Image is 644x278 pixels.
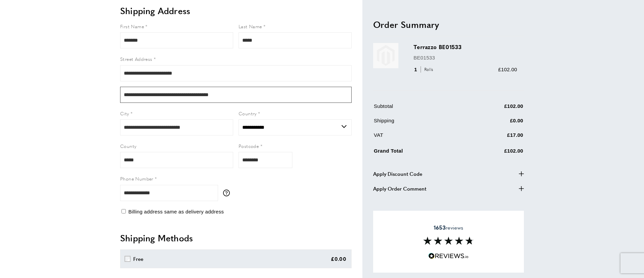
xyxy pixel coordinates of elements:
div: 1 [414,65,435,73]
span: First Name [120,23,144,30]
td: Shipping [374,116,464,129]
span: Country [239,110,257,117]
span: Apply Order Comment [373,184,426,192]
h2: Shipping Methods [120,232,352,244]
h3: Terrazzo BE01533 [414,43,517,51]
span: Street Address [120,55,152,62]
div: Free [133,255,144,263]
span: Last Name [239,23,262,30]
h2: Shipping Address [120,5,352,17]
td: Grand Total [374,145,464,160]
span: County [120,143,136,149]
span: Postcode [239,143,259,149]
span: £102.00 [498,66,517,72]
button: More information [223,190,233,196]
img: Reviews.io 5 stars [428,253,469,259]
input: Billing address same as delivery address [121,209,126,213]
td: £17.00 [465,131,524,144]
td: £0.00 [465,116,524,129]
p: BE01533 [414,53,517,62]
td: £102.00 [465,102,524,115]
span: City [120,110,129,117]
img: Terrazzo BE01533 [373,43,398,68]
td: VAT [374,131,464,144]
img: Reviews section [423,237,474,245]
span: Rolls [421,66,435,73]
td: Subtotal [374,102,464,115]
span: Phone Number [120,175,153,182]
span: reviews [434,224,463,231]
td: £102.00 [465,145,524,160]
span: Billing address same as delivery address [128,209,224,214]
div: £0.00 [331,255,347,263]
strong: 1653 [434,224,445,231]
h2: Order Summary [373,18,524,30]
span: Apply Discount Code [373,169,422,177]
